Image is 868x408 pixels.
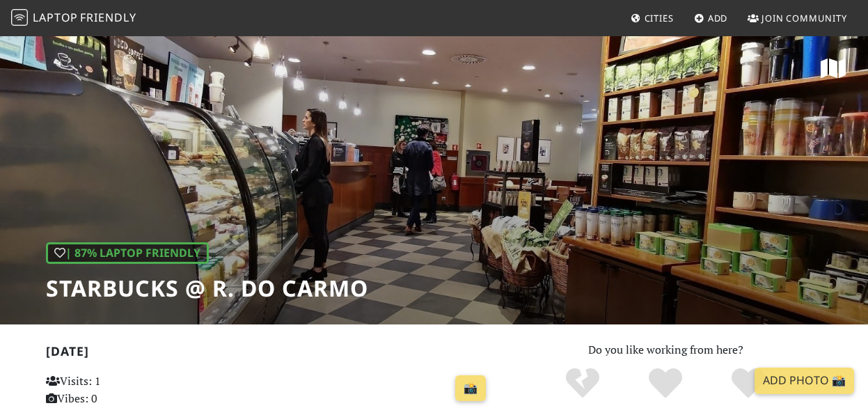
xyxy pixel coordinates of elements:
p: Visits: 1 Vibes: 0 [46,372,184,408]
a: Add Photo 📸 [755,368,854,394]
div: Definitely! [707,366,789,401]
div: No [542,366,624,401]
a: 📸 [455,375,486,402]
a: LaptopFriendly LaptopFriendly [11,6,136,31]
span: Friendly [80,10,136,25]
span: Laptop [33,10,78,25]
h2: [DATE] [46,344,492,364]
span: Cities [645,12,674,24]
h1: Starbucks @ R. do Carmo [46,275,368,301]
span: Add [708,12,728,24]
p: Do you like working from here? [509,341,823,359]
img: LaptopFriendly [11,9,28,26]
span: Join Community [762,12,847,24]
div: | 87% Laptop Friendly [46,242,209,265]
a: Join Community [742,6,853,31]
a: Add [688,6,734,31]
div: Yes [624,366,707,401]
a: Cities [625,6,679,31]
